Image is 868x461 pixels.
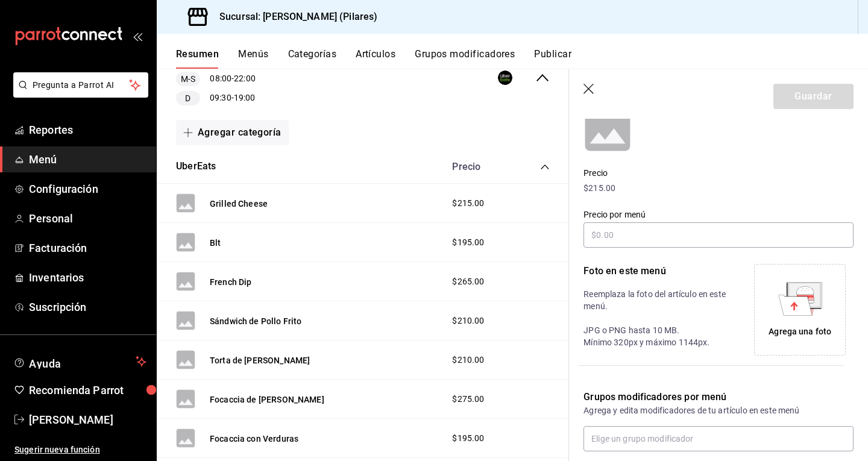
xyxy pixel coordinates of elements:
[157,40,569,116] div: collapse-menu-row
[29,412,146,428] span: [PERSON_NAME]
[583,264,732,278] p: Foto en este menú
[583,182,854,195] p: $215.00
[176,160,216,174] button: UberEats
[452,393,484,406] span: $275.00
[583,426,854,451] input: Elige un grupo modificador
[29,382,146,398] span: Recomienda Parrot
[133,31,142,41] button: open_drawer_menu
[583,222,854,248] input: $0.00
[29,181,146,197] span: Configuración
[176,72,256,86] div: 08:00 - 22:00
[452,236,484,249] span: $195.00
[29,354,131,369] span: Ayuda
[210,433,298,445] button: Focaccia con Verduras
[210,198,268,210] button: Grilled Cheese
[176,73,200,86] span: M-S
[176,48,219,69] button: Resumen
[29,299,146,315] span: Suscripción
[769,325,831,338] div: Agrega una foto
[452,197,484,210] span: $215.00
[356,48,395,69] button: Artículos
[210,276,252,288] button: French Dip
[29,240,146,256] span: Facturación
[583,404,854,416] p: Agrega y edita modificadores de tu artículo en este menú
[288,48,337,69] button: Categorías
[210,10,377,24] h3: Sucursal: [PERSON_NAME] (Pilares)
[29,210,146,227] span: Personal
[8,87,148,100] a: Pregunta a Parrot AI
[180,92,195,105] span: D
[583,390,854,404] p: Grupos modificadores por menú
[210,237,221,249] button: Blt
[452,275,484,288] span: $265.00
[238,48,268,69] button: Menús
[583,210,854,219] label: Precio por menú
[534,48,571,69] button: Publicar
[452,315,484,327] span: $210.00
[415,48,515,69] button: Grupos modificadores
[176,91,256,105] div: 09:30 - 19:00
[452,354,484,366] span: $210.00
[210,354,310,366] button: Torta de [PERSON_NAME]
[440,161,517,172] div: Precio
[33,79,130,92] span: Pregunta a Parrot AI
[13,72,148,98] button: Pregunta a Parrot AI
[757,267,843,353] div: Agrega una foto
[583,167,854,180] p: Precio
[452,432,484,445] span: $195.00
[210,394,324,406] button: Focaccia de [PERSON_NAME]
[29,151,146,168] span: Menú
[176,48,868,69] div: navigation tabs
[176,120,289,145] button: Agregar categoría
[29,269,146,286] span: Inventarios
[29,122,146,138] span: Reportes
[14,444,146,456] span: Sugerir nueva función
[540,162,550,172] button: collapse-category-row
[210,315,301,327] button: Sándwich de Pollo Frito
[583,288,732,348] p: Reemplaza la foto del artículo en este menú. JPG o PNG hasta 10 MB. Mínimo 320px y máximo 1144px.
